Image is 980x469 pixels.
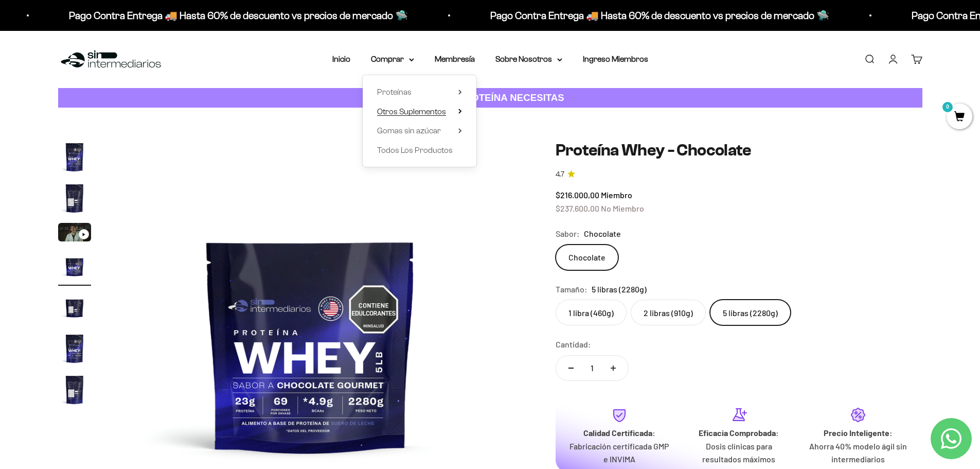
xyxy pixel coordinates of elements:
p: Dosis clínicas para resultados máximos [687,440,790,466]
img: Proteína Whey - Chocolate [58,250,91,283]
button: Ir al artículo 5 [58,291,91,327]
span: $216.000,00 [556,190,599,200]
summary: Otros Suplementos [377,105,462,118]
button: Aumentar cantidad [598,356,628,380]
strong: Precio Inteligente: [824,428,893,438]
summary: Comprar [371,53,414,66]
legend: Sabor: [556,227,580,240]
button: Ir al artículo 2 [58,182,91,218]
img: Proteína Whey - Chocolate [58,373,91,406]
span: 5 libras (2280g) [592,283,647,296]
a: 4.74.7 de 5.0 estrellas [556,169,922,180]
h1: Proteína Whey - Chocolate [556,141,922,160]
a: Todos Los Productos [377,144,462,157]
legend: Tamaño: [556,283,587,296]
mark: 0 [941,101,954,113]
img: Proteína Whey - Chocolate [58,332,91,365]
strong: Eficacia Comprobada: [699,428,779,438]
span: Proteínas [377,88,412,96]
button: Ir al artículo 4 [58,250,91,286]
span: 4.7 [556,169,564,180]
p: Pago Contra Entrega 🚚 Hasta 60% de descuento vs precios de mercado 🛸 [470,7,809,24]
a: CUANTA PROTEÍNA NECESITAS [58,88,922,108]
span: Gomas sin azúcar [377,126,441,135]
img: Proteína Whey - Chocolate [58,182,91,215]
summary: Proteínas [377,85,462,99]
span: Todos Los Productos [377,146,453,154]
span: $237.600,00 [556,203,599,213]
button: Ir al artículo 3 [58,223,91,245]
button: Ir al artículo 1 [58,141,91,177]
summary: Sobre Nosotros [495,53,562,66]
button: Ir al artículo 6 [58,332,91,368]
p: Pago Contra Entrega 🚚 Hasta 60% de descuento vs precios de mercado 🛸 [48,7,387,24]
button: Reducir cantidad [556,356,586,380]
p: Ahorra 40% modelo ágil sin intermediarios [807,440,910,466]
strong: CUANTA PROTEÍNA NECESITAS [416,92,564,103]
button: Ir al artículo 7 [58,373,91,409]
a: Membresía [435,55,475,63]
summary: Gomas sin azúcar [377,124,462,137]
a: 0 [947,112,972,123]
label: Cantidad: [556,338,591,351]
a: Inicio [332,55,350,63]
span: No Miembro [601,203,644,213]
span: Chocolate [584,227,621,240]
a: Ingreso Miembros [583,55,648,63]
strong: Calidad Certificada: [583,428,655,438]
span: Miembro [601,190,632,200]
img: Proteína Whey - Chocolate [58,141,91,173]
img: Proteína Whey - Chocolate [58,291,91,324]
span: Otros Suplementos [377,107,446,116]
p: Fabricación certificada GMP e INVIMA [568,440,671,466]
